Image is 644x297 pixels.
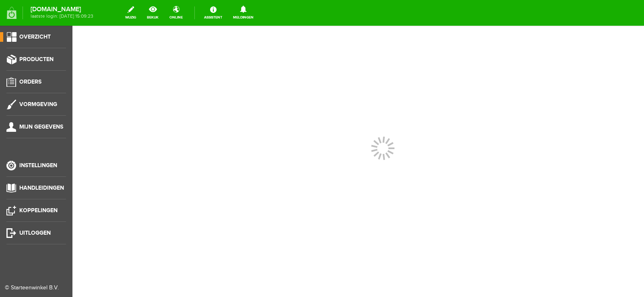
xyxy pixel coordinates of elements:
[120,4,141,22] a: wijzig
[165,4,188,22] a: online
[19,56,54,63] span: Producten
[19,207,58,214] span: Koppelingen
[142,4,163,22] a: bekijk
[19,101,57,108] span: Vormgeving
[199,4,227,22] a: Assistent
[19,78,41,85] span: Orders
[31,14,93,18] span: laatste login: [DATE] 15:09:23
[19,123,63,130] span: Mijn gegevens
[31,7,93,12] strong: [DOMAIN_NAME]
[19,162,57,169] span: Instellingen
[19,33,51,40] span: Overzicht
[5,284,61,292] div: © Starteenwinkel B.V.
[19,229,51,236] span: Uitloggen
[19,184,64,191] span: Handleidingen
[228,4,258,22] a: Meldingen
